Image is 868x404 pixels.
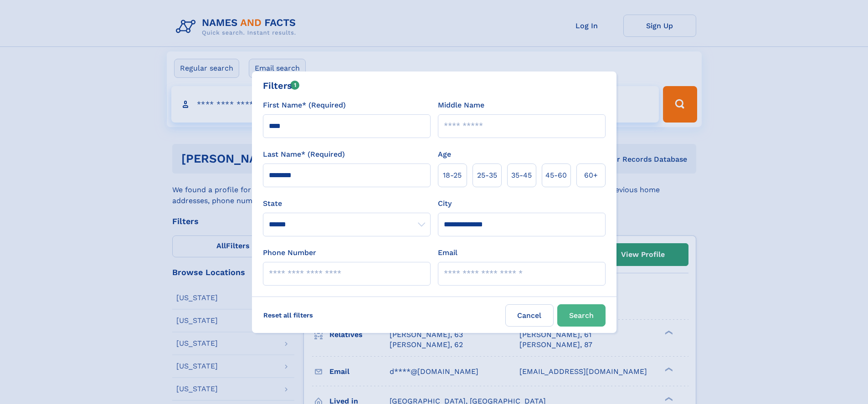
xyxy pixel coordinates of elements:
label: Last Name* (Required) [263,149,345,160]
div: Filters [263,79,300,92]
span: 45‑60 [545,170,567,181]
span: 18‑25 [443,170,462,181]
label: Middle Name [438,100,484,111]
label: Reset all filters [257,304,319,326]
label: Cancel [505,304,554,327]
span: 35‑45 [511,170,532,181]
span: 25‑35 [477,170,497,181]
label: Email [438,247,457,258]
button: Search [557,304,606,327]
label: Phone Number [263,247,316,258]
label: Age [438,149,451,160]
label: First Name* (Required) [263,100,346,111]
span: 60+ [584,170,598,181]
label: City [438,198,452,209]
label: State [263,198,431,209]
